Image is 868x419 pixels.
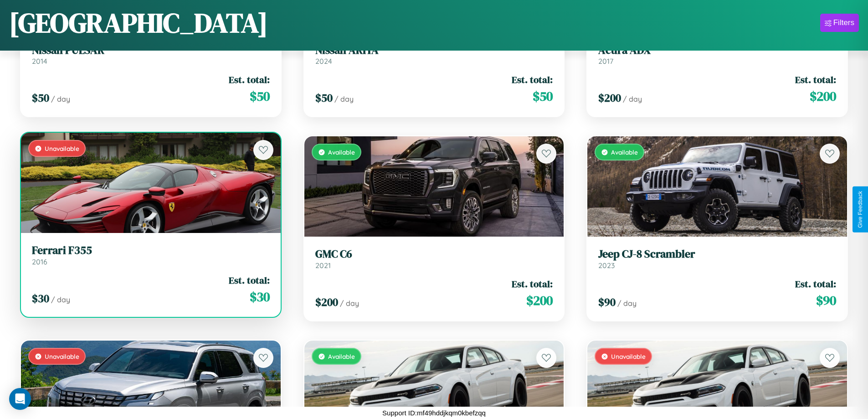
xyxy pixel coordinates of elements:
[598,248,836,270] a: Jeep CJ-8 Scrambler2023
[229,73,270,86] span: Est. total:
[32,90,49,105] span: $ 50
[315,90,333,105] span: $ 50
[340,299,359,308] span: / day
[315,295,338,310] span: $ 200
[315,261,331,270] span: 2021
[32,291,49,306] span: $ 30
[816,291,836,310] span: $ 90
[598,57,613,66] span: 2017
[229,274,270,287] span: Est. total:
[32,244,270,266] a: Ferrari F3552016
[598,248,836,261] h3: Jeep CJ-8 Scrambler
[45,352,79,360] span: Unavailable
[32,244,270,257] h3: Ferrari F355
[315,248,553,261] h3: GMC C6
[623,94,642,103] span: / day
[45,145,79,152] span: Unavailable
[833,18,854,27] div: Filters
[820,14,859,32] button: Filters
[598,295,616,310] span: $ 90
[32,257,47,266] span: 2016
[512,277,553,290] span: Est. total:
[32,57,47,66] span: 2014
[315,44,553,66] a: Nissan ARIYA2024
[598,90,621,105] span: $ 200
[9,388,31,410] div: Open Intercom Messenger
[32,44,270,66] a: Nissan PULSAR2014
[250,288,270,306] span: $ 30
[598,44,836,66] a: Acura ADX2017
[598,261,615,270] span: 2023
[9,4,268,41] h1: [GEOGRAPHIC_DATA]
[382,407,486,419] p: Support ID: mf49hddjkqm0kbefzqq
[795,277,836,290] span: Est. total:
[334,94,354,103] span: / day
[857,191,863,228] div: Give Feedback
[617,299,637,308] span: / day
[611,352,646,360] span: Unavailable
[328,352,355,360] span: Available
[512,73,553,86] span: Est. total:
[51,295,70,304] span: / day
[315,248,553,270] a: GMC C62021
[533,87,553,105] span: $ 50
[51,94,70,103] span: / day
[526,291,553,310] span: $ 200
[315,57,332,66] span: 2024
[328,148,355,156] span: Available
[795,73,836,86] span: Est. total:
[611,148,638,156] span: Available
[250,87,270,105] span: $ 50
[810,87,836,105] span: $ 200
